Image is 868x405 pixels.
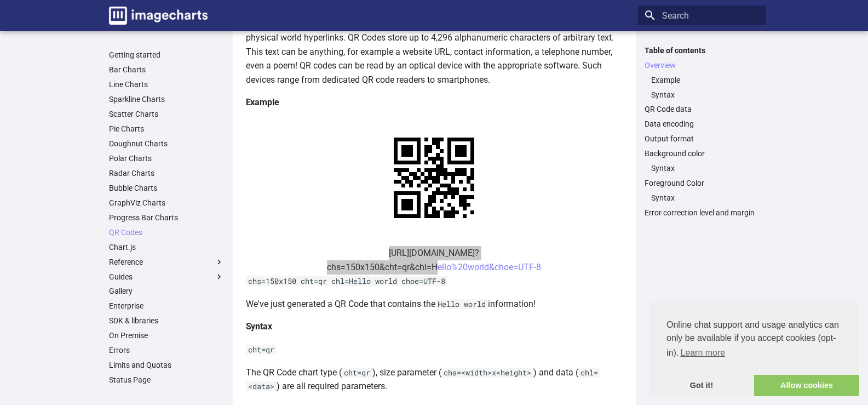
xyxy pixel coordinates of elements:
a: Bubble Charts [109,183,224,193]
a: Enterprise [109,301,224,311]
input: Search [638,5,766,25]
a: allow cookies [754,375,859,397]
a: Output format [645,134,760,144]
code: chs=<width>x<height> [441,368,533,378]
code: Hello world [435,299,488,309]
a: Data encoding [645,119,760,129]
a: learn more about cookies [679,345,727,361]
div: cookieconsent [649,301,859,396]
a: Syntax [651,193,760,203]
a: Overview [645,60,760,70]
a: Syntax [651,90,760,100]
a: Image-Charts documentation [105,2,212,29]
a: Example [651,75,760,85]
a: Line Charts [109,80,224,90]
nav: Table of contents [638,45,766,218]
a: QR Code data [645,105,760,115]
a: [URL][DOMAIN_NAME]?chs=150x150&cht=qr&chl=Hello%20world&choe=UTF-8 [327,248,541,272]
p: We've just generated a QR Code that contains the information! [246,297,623,311]
label: Reference [109,257,224,267]
a: Doughnut Charts [109,139,224,149]
a: Polar Charts [109,153,224,163]
a: Foreground Color [645,179,760,189]
nav: Foreground Color [645,193,760,203]
span: Online chat support and usage analytics can only be available if you accept cookies (opt-in). [666,318,842,361]
a: Radar Charts [109,168,224,178]
p: QR codes are a popular type of two-dimensional barcode. They are also known as hardlinks or physi... [246,16,623,87]
code: cht=qr [246,345,277,355]
a: dismiss cookie message [649,375,754,397]
a: Errors [109,346,224,356]
a: Progress Bar Charts [109,213,224,223]
nav: Overview [645,75,760,100]
nav: Background color [645,164,760,174]
label: Guides [109,272,224,282]
code: chs=150x150 cht=qr chl=Hello world choe=UTF-8 [246,276,447,286]
a: Pie Charts [109,124,224,134]
label: Table of contents [638,45,766,55]
a: Getting started [109,50,224,60]
code: cht=qr [342,368,372,378]
a: On Premise [109,331,224,341]
h4: Example [246,95,623,110]
a: Gallery [109,287,224,296]
a: Background color [645,149,760,159]
img: chart [375,118,493,237]
a: Error correction level and margin [645,208,760,218]
a: QR Codes [109,227,224,237]
a: GraphViz Charts [109,198,224,208]
a: Chart.js [109,242,224,252]
a: Bar Charts [109,65,224,75]
a: SDK & libraries [109,316,224,326]
a: Sparkline Charts [109,95,224,105]
a: Syntax [651,164,760,174]
a: Status Page [109,375,224,385]
a: Scatter Charts [109,110,224,119]
img: logo [109,7,208,25]
p: The QR Code chart type ( ), size parameter ( ) and data ( ) are all required parameters. [246,366,623,393]
h4: Syntax [246,320,623,334]
a: Limits and Quotas [109,361,224,370]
